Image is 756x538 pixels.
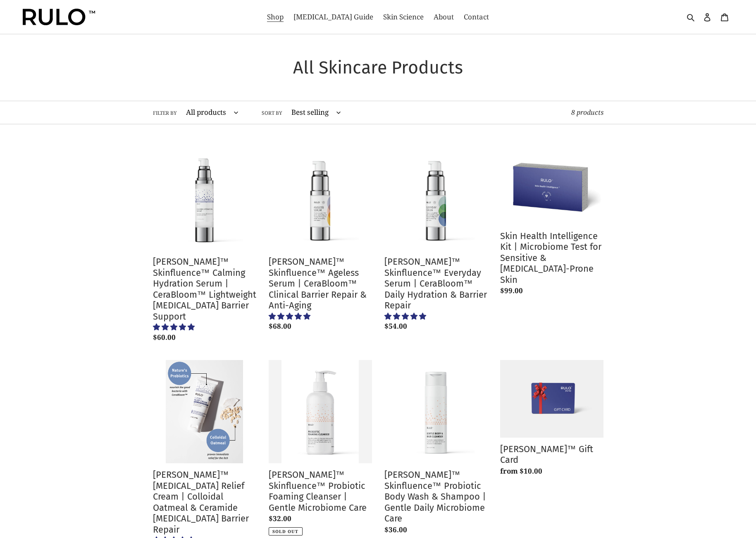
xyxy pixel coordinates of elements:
a: About [429,10,458,24]
iframe: Gorgias live chat messenger [715,499,748,530]
span: Skin Science [383,12,424,22]
a: Shop [263,10,288,24]
a: Skin Science [379,10,428,24]
img: Rulo™ Skin [23,9,95,25]
span: Contact [464,12,489,22]
a: [MEDICAL_DATA] Guide [289,10,377,24]
span: 8 products [571,108,603,117]
a: Contact [460,10,493,24]
label: Sort by [262,109,282,117]
label: Filter by [153,109,177,117]
span: Shop [267,12,284,22]
h1: All Skincare Products [153,57,603,78]
span: [MEDICAL_DATA] Guide [293,12,373,22]
span: About [434,12,454,22]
